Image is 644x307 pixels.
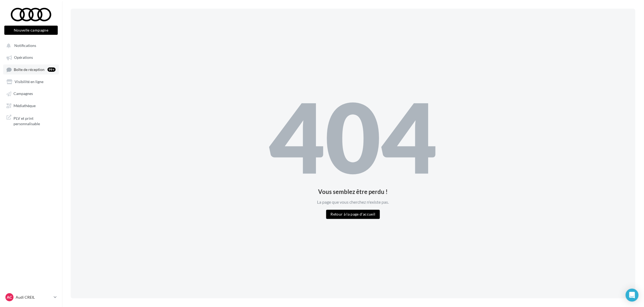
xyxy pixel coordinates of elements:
[3,112,59,128] a: PLV et print personnalisable
[326,210,380,219] button: Retour à la page d'accueil
[16,295,52,300] p: Audi CREIL
[13,91,33,96] span: Campagnes
[269,189,437,195] div: Vous semblez être perdu !
[4,292,58,302] a: AC Audi CREIL
[626,289,639,302] div: Open Intercom Messenger
[269,199,437,206] div: La page que vous cherchez n'existe pas.
[269,88,437,185] div: 404
[13,115,56,126] span: PLV et print personnalisable
[15,79,43,84] span: Visibilité en ligne
[3,101,59,110] a: Médiathèque
[47,67,56,72] div: 99+
[14,55,33,60] span: Opérations
[3,64,59,74] a: Boîte de réception99+
[3,52,59,62] a: Opérations
[3,88,59,98] a: Campagnes
[3,77,59,86] a: Visibilité en ligne
[14,43,36,48] span: Notifications
[14,67,45,72] span: Boîte de réception
[4,26,58,35] button: Nouvelle campagne
[7,295,12,300] span: AC
[13,103,36,108] span: Médiathèque
[3,40,57,50] button: Notifications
